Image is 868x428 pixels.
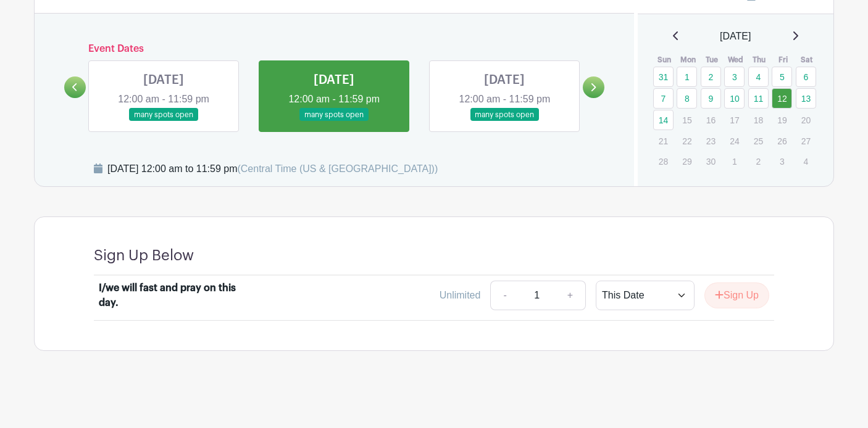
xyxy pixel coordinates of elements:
th: Wed [724,54,748,66]
a: 13 [796,88,816,109]
a: 10 [724,88,745,109]
a: - [490,281,519,310]
p: 26 [772,131,792,150]
p: 29 [677,152,697,171]
p: 21 [653,131,674,150]
th: Sat [795,54,819,66]
a: 8 [677,88,697,109]
th: Tue [700,54,724,66]
a: 1 [677,67,697,87]
p: 4 [796,152,816,171]
h6: Event Dates [86,43,583,55]
p: 27 [796,131,816,150]
p: 20 [796,110,816,130]
p: 19 [772,110,792,130]
p: 23 [701,131,721,150]
a: + [555,281,586,310]
p: 24 [724,131,745,150]
a: 14 [653,110,674,130]
div: [DATE] 12:00 am to 11:59 pm [107,162,438,176]
a: 6 [796,67,816,87]
a: 31 [653,67,674,87]
a: 7 [653,88,674,109]
a: 3 [724,67,745,87]
th: Sun [653,54,677,66]
p: 17 [724,110,745,130]
p: 25 [748,131,769,150]
div: I/we will fast and pray on this day. [99,281,252,310]
th: Fri [771,54,795,66]
p: 3 [772,152,792,171]
a: 11 [748,88,769,109]
button: Sign Up [704,282,769,308]
p: 30 [701,152,721,171]
span: (Central Time (US & [GEOGRAPHIC_DATA])) [237,163,438,174]
a: 4 [748,67,769,87]
a: 2 [701,67,721,87]
p: 2 [748,152,769,171]
a: 5 [772,67,792,87]
a: 12 [772,88,792,109]
p: 22 [677,131,697,150]
h4: Sign Up Below [94,247,194,265]
a: 9 [701,88,721,109]
th: Mon [676,54,700,66]
p: 16 [701,110,721,130]
p: 18 [748,110,769,130]
div: Unlimited [440,288,481,303]
p: 1 [724,152,745,171]
th: Thu [748,54,772,66]
p: 28 [653,152,674,171]
span: [DATE] [720,29,751,44]
p: 15 [677,110,697,130]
